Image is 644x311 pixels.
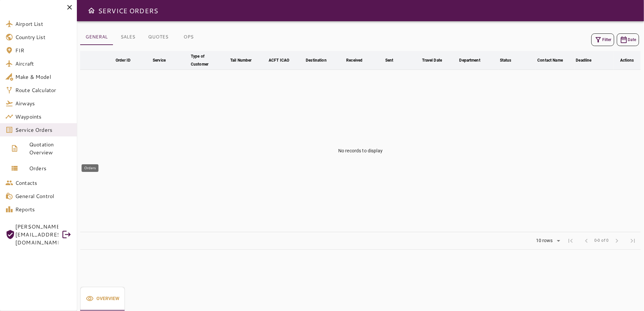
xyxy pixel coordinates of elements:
[15,60,72,68] span: Aircraft
[15,205,72,213] span: Reports
[594,237,609,244] span: 0-0 of 0
[15,223,58,246] span: [PERSON_NAME][EMAIL_ADDRESS][DOMAIN_NAME]
[191,52,228,68] span: Type of Customer
[537,56,563,64] div: Contact Name
[625,233,641,249] span: Last Page
[81,164,98,172] div: Orders
[80,29,203,45] div: basic tabs example
[500,56,520,64] span: Status
[191,52,219,68] div: Type of Customer
[269,56,289,64] div: ACFT ICAO
[269,56,298,64] span: ACFT ICAO
[29,164,72,172] span: Orders
[230,56,260,64] span: Tail Number
[15,46,72,54] span: FIR
[153,56,166,64] div: Service
[422,56,442,64] div: Travel Date
[346,56,371,64] span: Received
[80,287,125,311] button: Overview
[346,56,362,64] div: Received
[80,29,113,45] button: GENERAL
[15,20,72,28] span: Airport List
[422,56,451,64] span: Travel Date
[15,192,72,200] span: General Control
[306,56,335,64] span: Destination
[15,99,72,107] span: Airways
[534,238,555,243] div: 10 rows
[174,29,203,45] button: OPS
[576,56,592,64] div: Deadline
[116,56,131,64] div: Order ID
[609,233,625,249] span: Next Page
[230,56,251,64] div: Tail Number
[15,126,72,134] span: Service Orders
[459,56,489,64] span: Department
[532,236,563,246] div: 10 rows
[459,56,480,64] div: Department
[576,56,600,64] span: Deadline
[537,56,571,64] span: Contact Name
[15,73,72,81] span: Make & Model
[80,287,125,311] div: basic tabs example
[15,113,72,121] span: Waypoints
[306,56,326,64] div: Destination
[98,5,158,16] h6: SERVICE ORDERS
[591,33,614,46] button: Filter
[15,179,72,187] span: Contacts
[143,29,174,45] button: QUOTES
[29,140,72,156] span: Quotation Overview
[153,56,174,64] span: Service
[385,56,394,64] div: Sent
[113,29,143,45] button: SALES
[80,70,641,232] td: No records to display
[15,86,72,94] span: Route Calculator
[617,33,639,46] button: Date
[385,56,402,64] span: Sent
[578,233,594,249] span: Previous Page
[563,233,578,249] span: First Page
[15,33,72,41] span: Country List
[85,4,98,17] button: Open drawer
[500,56,511,64] div: Status
[116,56,139,64] span: Order ID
